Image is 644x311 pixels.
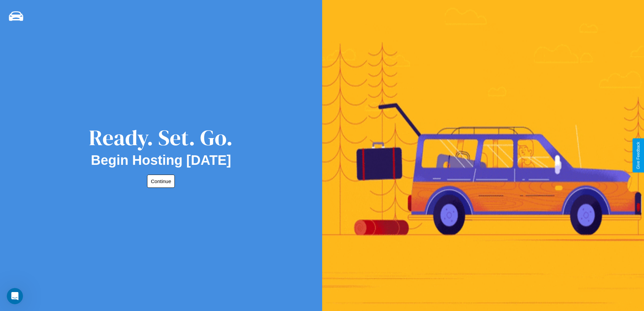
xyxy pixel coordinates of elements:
button: Continue [147,175,175,188]
div: Ready. Set. Go. [89,123,233,153]
div: Give Feedback [636,142,641,169]
h2: Begin Hosting [DATE] [91,153,231,168]
iframe: Intercom live chat [7,288,23,304]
